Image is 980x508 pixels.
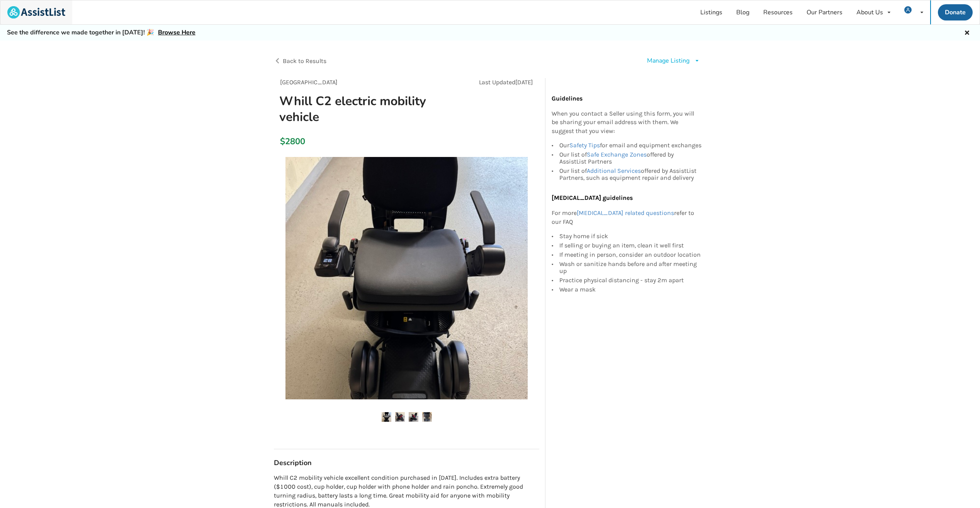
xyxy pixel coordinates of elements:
[158,28,195,37] a: Browse Here
[559,166,702,181] div: Our list of offered by AssistList Partners, such as equipment repair and delivery
[559,259,702,276] div: Wash or sanitize hands before and after meeting up
[283,57,326,65] span: Back to Results
[552,95,583,102] b: Guidelines
[569,141,600,149] a: Safety Tips
[559,241,702,250] div: If selling or buying an item, clean it well first
[552,109,702,136] p: When you contact a Seller using this form, you will be sharing your email address with them. We s...
[422,412,432,422] img: whill c2 electric mobility vehicle-scooter-mobility-north vancouver-assistlist-listing
[559,250,702,259] div: If meeting in person, consider an outdoor location
[559,142,702,150] div: Our for email and equipment exchanges
[587,167,641,174] a: Additional Services
[800,0,849,24] a: Our Partners
[559,233,702,241] div: Stay home if sick
[280,78,338,86] span: [GEOGRAPHIC_DATA]
[729,0,756,24] a: Blog
[515,78,533,86] span: [DATE]
[938,4,973,20] a: Donate
[577,209,674,216] a: [MEDICAL_DATA] related questions
[395,412,405,422] img: whill c2 electric mobility vehicle-scooter-mobility-north vancouver-assistlist-listing
[273,93,456,125] h1: Whill C2 electric mobility vehicle
[756,0,800,24] a: Resources
[479,78,515,86] span: Last Updated
[693,0,729,24] a: Listings
[409,412,418,422] img: whill c2 electric mobility vehicle-scooter-mobility-north vancouver-assistlist-listing
[552,209,702,227] p: For more refer to our FAQ
[280,136,284,147] div: $2800
[7,29,195,37] h5: See the difference we made together in [DATE]! 🎉
[559,150,702,166] div: Our list of offered by AssistList Partners
[274,459,539,467] h3: Description
[559,285,702,293] div: Wear a mask
[552,194,633,201] b: [MEDICAL_DATA] guidelines
[382,412,391,422] img: whill c2 electric mobility vehicle-scooter-mobility-north vancouver-assistlist-listing
[647,56,690,65] div: Manage Listing
[7,6,65,19] img: assistlist-logo
[856,9,883,15] div: About Us
[904,6,912,14] img: user icon
[559,276,702,285] div: Practice physical distancing - stay 2m apart
[587,151,647,158] a: Safe Exchange Zones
